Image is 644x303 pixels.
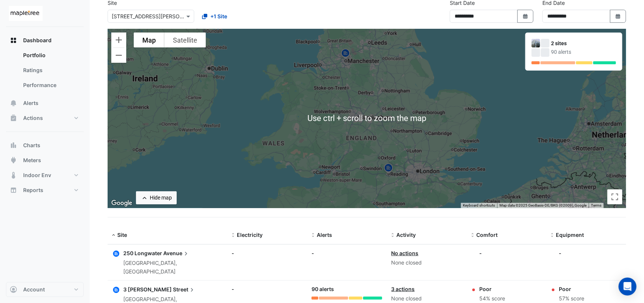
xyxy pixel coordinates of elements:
span: Equipment [556,232,584,238]
div: - [559,249,561,257]
div: 90 alerts [551,48,616,56]
button: Indoor Env [6,168,84,183]
div: None closed [391,294,462,303]
button: Dashboard [6,33,84,48]
button: Charts [6,138,84,153]
button: Reports [6,183,84,198]
app-icon: Alerts [10,99,17,107]
button: +1 Site [197,10,232,23]
span: Site [117,232,127,238]
button: Show street map [134,33,164,47]
div: - [232,249,303,257]
button: Meters [6,153,84,168]
button: Alerts [6,96,84,111]
button: Actions [6,111,84,126]
span: Comfort [476,232,498,238]
div: - [232,285,303,293]
app-icon: Charts [10,142,17,149]
a: Open this area in Google Maps (opens a new window) [109,198,134,208]
div: 2 sites [551,40,616,47]
span: Charts [23,142,40,149]
div: Dashboard [6,48,84,96]
button: Zoom out [111,48,126,63]
span: Reports [23,186,43,194]
img: site-pin.svg [340,48,352,61]
div: Poor [559,285,584,293]
span: Electricity [237,232,263,238]
app-icon: Actions [10,114,17,122]
span: Dashboard [23,37,52,44]
span: Account [23,286,45,293]
span: Street [173,285,196,293]
div: 57% score [559,294,584,303]
img: 3 Hardman Street [532,39,540,47]
img: Google [109,198,134,208]
span: Actions [23,114,43,122]
span: Alerts [317,232,332,238]
div: Poor [479,285,505,293]
span: Meters [23,157,41,164]
button: Toggle fullscreen view [607,189,622,204]
app-icon: Meters [10,157,17,164]
div: 90 alerts [312,285,383,294]
span: Avenue [163,249,190,257]
fa-icon: Select Date [522,13,529,19]
img: site-pin.svg [383,163,394,176]
div: Open Intercom Messenger [619,278,637,296]
button: Show satellite imagery [164,33,206,47]
app-icon: Reports [10,186,17,194]
a: 3 actions [391,286,415,292]
a: Ratings [17,63,84,78]
app-icon: Dashboard [10,37,17,44]
div: None closed [391,259,462,267]
button: Keyboard shortcuts [463,203,495,208]
a: Portfolio [17,48,84,63]
app-icon: Indoor Env [10,171,17,179]
button: Account [6,282,84,297]
fa-icon: Select Date [615,13,622,19]
span: 3 [PERSON_NAME] [123,286,172,293]
span: Indoor Env [23,171,51,179]
span: +1 Site [210,12,227,20]
span: Alerts [23,99,38,107]
span: 250 Longwater [123,250,162,256]
div: [GEOGRAPHIC_DATA], [GEOGRAPHIC_DATA] [123,259,223,276]
div: Hide map [150,194,172,202]
img: Company Logo [9,6,43,21]
div: 54% score [479,294,505,303]
div: - [479,249,482,257]
span: Map data ©2025 GeoBasis-DE/BKG (©2009), Google [499,203,586,207]
div: - [312,249,383,257]
span: Activity [396,232,416,238]
button: Hide map [136,191,177,204]
button: Zoom in [111,33,126,47]
a: Terms (opens in new tab) [591,203,601,207]
a: Performance [17,78,84,93]
a: No actions [391,250,418,256]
